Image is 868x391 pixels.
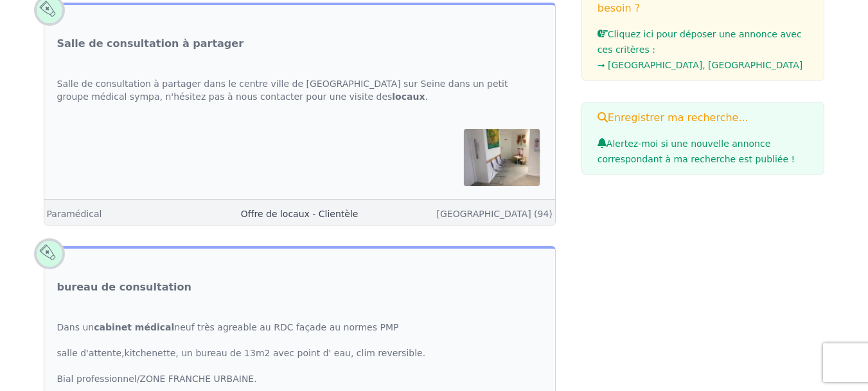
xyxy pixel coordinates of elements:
strong: cabinet médical [94,322,174,332]
a: Salle de consultation à partager [57,36,244,52]
h3: Enregistrer ma recherche... [598,110,809,126]
span: Alertez-moi si une nouvelle annonce correspondant à ma recherche est publiée ! [598,138,795,164]
strong: locaux [392,91,425,102]
a: Cliquez ici pour déposer une annonce avec ces critères :→ [GEOGRAPHIC_DATA], [GEOGRAPHIC_DATA] [598,29,809,73]
a: Offre de locaux - Clientèle [241,209,359,219]
img: Salle de consultation à partager [464,129,540,186]
li: → [GEOGRAPHIC_DATA], [GEOGRAPHIC_DATA] [598,57,809,73]
a: [GEOGRAPHIC_DATA] (94) [436,209,552,219]
a: bureau de consultation [57,280,191,295]
div: Salle de consultation à partager dans le centre ville de [GEOGRAPHIC_DATA] sur Seine dans un peti... [44,64,555,116]
a: Paramédical [47,209,102,219]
